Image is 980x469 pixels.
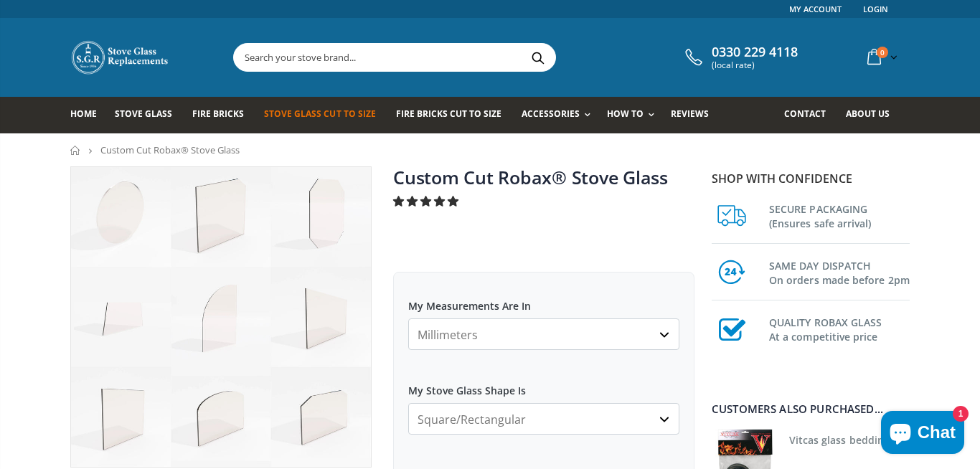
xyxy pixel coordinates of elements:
a: Accessories [522,97,598,133]
a: Contact [784,97,837,133]
span: 4.94 stars [393,194,461,208]
span: Custom Cut Robax® Stove Glass [100,143,240,156]
button: Search [522,44,554,71]
span: Fire Bricks [192,108,244,120]
a: 0 [862,43,900,71]
span: Fire Bricks Cut To Size [396,108,501,120]
a: 0330 229 4118 (local rate) [682,44,798,70]
span: 0330 229 4118 [712,44,798,60]
span: How To [607,108,644,120]
a: Home [70,97,108,133]
span: Reviews [671,108,709,120]
a: Custom Cut Robax® Stove Glass [393,165,668,189]
span: Stove Glass [115,108,172,120]
span: Home [70,108,97,120]
a: Home [70,146,81,155]
span: 0 [877,47,888,58]
a: Stove Glass Cut To Size [264,97,386,133]
a: Reviews [671,97,720,133]
span: Stove Glass Cut To Size [264,108,375,120]
p: Shop with confidence [712,170,910,187]
img: stove_glass_made_to_measure_800x_crop_center.jpg [71,167,371,467]
a: Fire Bricks Cut To Size [396,97,512,133]
input: Search your stove brand... [234,44,716,71]
span: Contact [784,108,826,120]
inbox-online-store-chat: Shopify online store chat [877,411,969,458]
div: Customers also purchased... [712,404,910,414]
span: (local rate) [712,60,798,70]
h3: QUALITY ROBAX GLASS At a competitive price [769,313,910,344]
span: About us [846,108,890,120]
h3: SAME DAY DISPATCH On orders made before 2pm [769,256,910,288]
label: My Stove Glass Shape Is [408,371,679,397]
img: Stove Glass Replacement [70,39,171,75]
a: About us [846,97,900,133]
a: Fire Bricks [192,97,255,133]
span: Accessories [522,108,580,120]
h3: SECURE PACKAGING (Ensures safe arrival) [769,199,910,231]
label: My Measurements Are In [408,287,679,313]
a: How To [607,97,661,133]
a: Stove Glass [115,97,183,133]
